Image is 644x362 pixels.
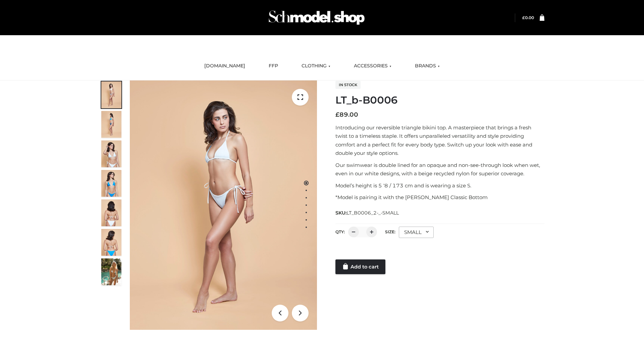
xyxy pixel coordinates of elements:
[101,258,121,285] img: Arieltop_CloudNine_AzureSky2.jpg
[335,111,358,118] bdi: 89.00
[335,229,345,234] label: QTY:
[130,80,317,330] img: ArielClassicBikiniTop_CloudNine_AzureSky_OW114ECO_1
[199,59,250,73] a: [DOMAIN_NAME]
[335,181,544,190] p: Model’s height is 5 ‘8 / 173 cm and is wearing a size S.
[335,161,544,178] p: Our swimwear is double lined for an opaque and non-see-through look when wet, even in our white d...
[522,15,525,20] span: £
[335,193,544,202] p: *Model is pairing it with the [PERSON_NAME] Classic Bottom
[101,229,121,256] img: ArielClassicBikiniTop_CloudNine_AzureSky_OW114ECO_8-scaled.jpg
[335,111,339,118] span: £
[385,229,395,234] label: Size:
[399,227,434,238] div: SMALL
[522,15,534,20] bdi: 0.00
[101,140,121,167] img: ArielClassicBikiniTop_CloudNine_AzureSky_OW114ECO_3-scaled.jpg
[522,15,534,20] a: £0.00
[101,199,121,226] img: ArielClassicBikiniTop_CloudNine_AzureSky_OW114ECO_7-scaled.jpg
[101,111,121,138] img: ArielClassicBikiniTop_CloudNine_AzureSky_OW114ECO_2-scaled.jpg
[335,94,544,106] h1: LT_b-B0006
[335,81,361,89] span: In stock
[297,59,335,73] a: CLOTHING
[410,59,445,73] a: BRANDS
[335,209,399,217] span: SKU:
[101,81,121,108] img: ArielClassicBikiniTop_CloudNine_AzureSky_OW114ECO_1-scaled.jpg
[335,259,385,274] a: Add to cart
[264,59,283,73] a: FFP
[335,123,544,158] p: Introducing our reversible triangle bikini top. A masterpiece that brings a fresh twist to a time...
[101,170,121,197] img: ArielClassicBikiniTop_CloudNine_AzureSky_OW114ECO_4-scaled.jpg
[349,59,396,73] a: ACCESSORIES
[266,4,367,31] img: Schmodel Admin 964
[346,210,399,216] span: LT_B0006_2-_-SMALL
